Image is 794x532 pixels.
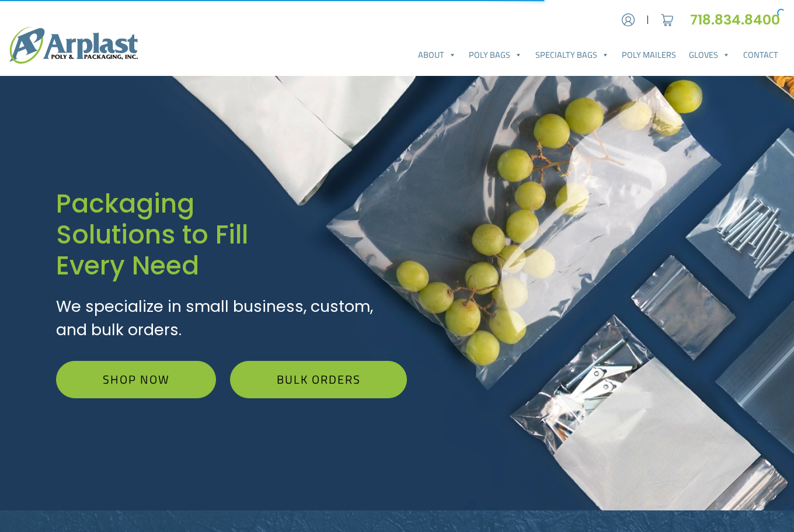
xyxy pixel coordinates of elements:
h1: Packaging Solutions to Fill Every Need [56,188,407,281]
a: Poly Bags [462,43,528,67]
a: 718.834.8400 [690,10,785,29]
a: Poly Mailers [615,43,682,67]
a: About [412,43,462,67]
img: logo [9,27,138,64]
a: Gloves [682,43,736,67]
a: Specialty Bags [529,43,615,67]
a: Shop Now [56,361,216,398]
a: Bulk Orders [230,361,407,398]
span: | [646,13,649,27]
a: Contact [737,43,785,67]
p: We specialize in small business, custom, and bulk orders. [56,295,407,342]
